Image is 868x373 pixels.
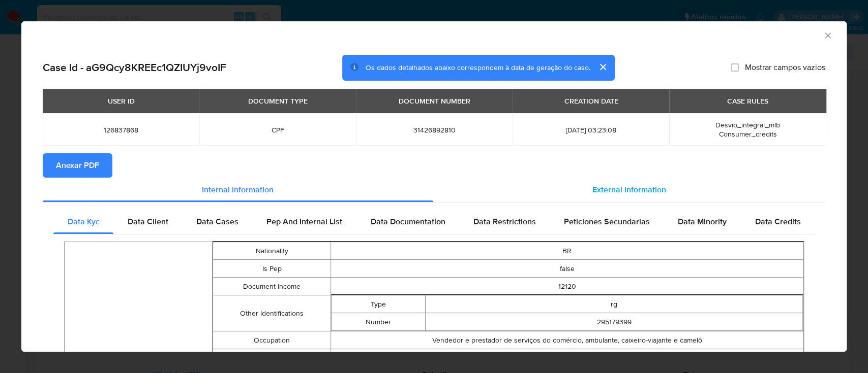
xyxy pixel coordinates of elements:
[212,125,344,134] span: CPF
[56,154,99,177] span: Anexar PDF
[719,129,776,139] span: Consumer_credits
[202,184,274,195] span: Internal information
[196,216,238,227] span: Data Cases
[731,63,739,72] input: Mostrar campos vazios
[213,295,331,331] td: Other Identifications
[331,349,803,367] td: M
[473,216,536,227] span: Data Restrictions
[128,216,168,227] span: Data Client
[368,125,500,134] span: 31426892810
[266,216,342,227] span: Pep And Internal List
[43,153,112,178] button: Anexar PDF
[823,30,832,40] button: Fechar a janela
[43,178,825,202] div: Detailed info
[43,61,226,74] h2: Case Id - aG9Qcy8KREEc1QZIUYj9voIF
[755,216,800,227] span: Data Credits
[331,260,803,278] td: false
[242,92,314,110] div: DOCUMENT TYPE
[21,21,847,352] div: closure-recommendation-modal
[721,92,774,110] div: CASE RULES
[590,55,615,79] button: cerrar
[53,210,815,234] div: Detailed internal info
[213,260,331,278] td: Is Pep
[745,62,825,73] span: Mostrar campos vazios
[678,216,727,227] span: Data Minority
[213,278,331,295] td: Document Income
[366,62,590,73] span: Os dados detalhados abaixo correspondem à data de geração do caso.
[592,184,666,195] span: External information
[558,92,624,110] div: CREATION DATE
[213,331,331,349] td: Occupation
[370,216,445,227] span: Data Documentation
[68,216,100,227] span: Data Kyc
[332,295,426,313] td: Type
[715,120,780,130] span: Desvio_integral_mlb
[331,278,803,295] td: 12120
[55,125,187,134] span: 126837868
[426,295,803,313] td: rg
[213,242,331,260] td: Nationality
[102,92,141,110] div: USER ID
[331,331,803,349] td: Vendedor e prestador de serviços do comércio, ambulante, caixeiro-viajante e camelô
[332,313,426,331] td: Number
[564,216,650,227] span: Peticiones Secundarias
[331,242,803,260] td: BR
[525,125,657,134] span: [DATE] 03:23:08
[213,349,331,367] td: Gender
[393,92,476,110] div: DOCUMENT NUMBER
[426,313,803,331] td: 295179399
